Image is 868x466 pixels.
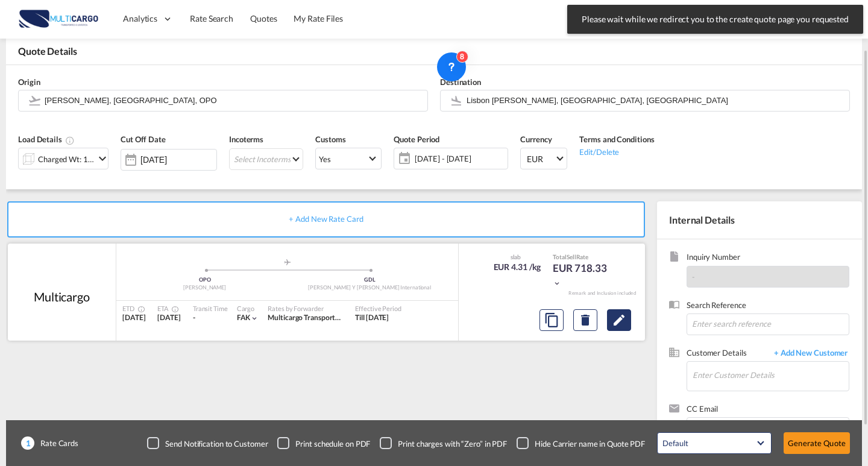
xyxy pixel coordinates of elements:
div: + Add New Rate Card [7,201,645,238]
button: Copy [539,309,564,331]
input: Search by Door/Airport [467,90,843,111]
div: Rates by Forwarder [268,304,343,313]
span: FAK [237,313,251,322]
span: My Rate Files [294,13,343,24]
input: Select [140,155,216,165]
img: 82db67801a5411eeacfdbd8acfa81e61.png [18,5,99,33]
button: Delete [573,309,597,331]
input: Search by Door/Airport [45,90,421,111]
div: Default [662,438,688,448]
md-icon: Estimated Time Of Arrival [168,306,175,313]
div: EUR 4.31 /kg [494,261,541,273]
md-icon: Chargeable Weight [65,136,75,145]
div: Send Notification to Customer [165,438,268,449]
md-select: Select Currency: € EUREuro [520,148,567,169]
span: Load Details [18,134,75,144]
div: Yes [319,154,331,164]
md-chips-wrap: Chips container. Enter the text area, then type text, and press enter to add a chip. [692,418,849,444]
div: [PERSON_NAME] Y [PERSON_NAME] International [288,284,453,292]
md-checkbox: Checkbox No Ink [147,437,268,449]
div: Effective Period [355,304,401,313]
button: Edit [607,309,631,331]
md-select: Select Incoterms [229,148,303,170]
div: Edit/Delete [579,145,654,157]
div: OPO [122,276,288,284]
button: Generate Quote [784,432,850,454]
div: Print schedule on PDF [295,438,370,449]
span: Rate Cards [34,438,78,449]
div: GDL [288,276,453,284]
span: + Add New Rate Card [289,214,363,224]
span: [DATE] [157,313,180,322]
span: Please wait while we redirect you to the create quote page you requested [578,13,852,25]
div: Transit Time [193,304,228,313]
div: Quote Details [6,45,862,64]
span: Analytics [123,13,157,25]
span: Search Reference [687,300,849,313]
span: Inquiry Number [687,251,849,265]
span: Quote Period [394,134,439,144]
span: Quotes [250,13,277,24]
span: [DATE] - [DATE] [415,153,505,164]
md-icon: icon-chevron-down [250,314,259,323]
div: Multicargo Transportes e Logistica [268,313,343,323]
span: CC Email [687,403,849,417]
md-input-container: Francisco de Sá Carneiro, Porto, OPO [18,90,428,112]
span: EUR [527,153,555,165]
span: Till [DATE] [355,313,389,322]
span: Cut Off Date [121,134,166,144]
md-icon: icon-chevron-down [95,151,110,166]
md-icon: assets/icons/custom/roll-o-plane.svg [280,259,295,265]
div: [PERSON_NAME] [122,284,288,292]
div: Charged Wt: 166.67 KGicon-chevron-down [18,148,108,169]
span: Currency [520,134,552,144]
input: Enter Customer Details [693,362,849,389]
input: Chips input. [694,419,814,444]
md-select: Select Customs: Yes [315,148,382,169]
span: Incoterms [229,134,263,144]
md-icon: assets/icons/custom/copyQuote.svg [544,313,559,327]
md-icon: icon-chevron-down [553,279,561,288]
md-icon: icon-calendar [394,151,409,166]
md-input-container: Lisbon Portela, Lisbon, LIS [440,90,850,112]
md-checkbox: Checkbox No Ink [517,437,645,449]
div: Remark and Inclusion included [559,290,645,297]
md-checkbox: Checkbox No Ink [380,437,507,449]
span: Origin [18,77,40,87]
span: + Add New Customer [768,347,849,361]
div: - [193,313,228,323]
span: Rate Search [190,13,233,24]
div: slab [491,253,541,261]
div: Hide Carrier name in Quote PDF [535,438,645,449]
span: Terms and Conditions [579,134,654,144]
span: [DATE] [122,313,145,322]
div: Charged Wt: 166.67 KG [38,151,95,168]
div: Multicargo [34,288,90,305]
span: Sell [567,253,576,260]
div: Till 12 Oct 2025 [355,313,389,323]
md-icon: Estimated Time Of Departure [134,306,142,313]
div: ETA [157,304,180,313]
span: Multicargo Transportes e Logistica [268,313,376,322]
md-checkbox: Checkbox No Ink [277,437,370,449]
span: - [692,272,695,282]
div: Internal Details [657,201,862,239]
div: EUR 718.33 [553,261,613,290]
span: 1 [21,436,34,450]
div: ETD [122,304,145,313]
span: Customs [315,134,345,144]
div: Print charges with “Zero” in PDF [398,438,507,449]
div: Cargo [237,304,259,313]
div: Total Rate [553,253,613,261]
span: Customer Details [687,347,768,361]
span: [DATE] - [DATE] [412,150,508,167]
input: Enter search reference [687,313,849,335]
span: Destination [440,77,481,87]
